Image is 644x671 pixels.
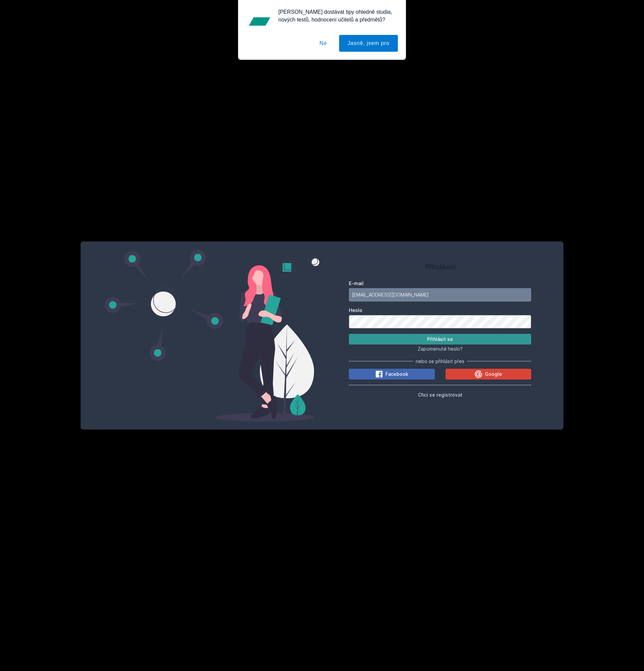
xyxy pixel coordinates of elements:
input: Tvoje e-mailová adresa [349,288,531,302]
span: Zapomenuté heslo? [418,346,463,352]
span: nebo se přihlásit přes [416,358,464,365]
button: Jasně, jsem pro [339,35,398,52]
button: Google [446,369,532,379]
h1: Přihlášení [349,262,531,272]
button: Chci se registrovat [418,391,462,399]
span: Google [485,371,502,377]
span: Facebook [385,371,408,377]
label: Heslo [349,307,531,314]
label: E-mail [349,280,531,287]
button: Facebook [349,369,435,379]
button: Přihlásit se [349,334,531,345]
div: [PERSON_NAME] dostávat tipy ohledně studia, nových testů, hodnocení učitelů a předmětů? [273,8,398,24]
span: Chci se registrovat [418,392,462,398]
button: Ne [311,35,335,52]
img: notification icon [246,8,273,35]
